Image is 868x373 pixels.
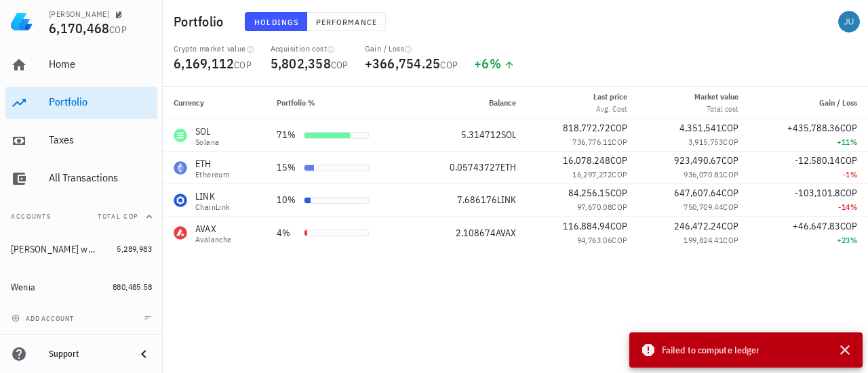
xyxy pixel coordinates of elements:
[456,227,496,239] span: 2.108674
[5,125,157,157] a: Taxes
[234,59,252,71] span: COP
[568,187,610,199] span: 84,256.15
[819,97,857,108] span: Gain / Loss
[577,202,612,212] span: 97,670.08
[307,12,386,31] button: Performance
[49,9,109,20] div: [PERSON_NAME]
[722,220,738,232] span: COP
[577,235,612,245] span: 94,763.06
[723,235,738,245] span: COP
[497,194,516,206] span: LINK
[760,200,857,214] div: -14
[610,122,627,134] span: COP
[5,233,157,265] a: [PERSON_NAME] wallet 5,289,983
[365,43,458,54] div: Gain / Loss
[174,194,187,207] div: LINK-icon
[277,226,298,240] div: 4%
[850,202,857,212] span: %
[674,187,722,199] span: 647,607.64
[795,154,840,167] span: -12,580.14
[610,220,627,232] span: COP
[563,220,610,232] span: 116,884.94
[195,138,219,146] div: Solana
[572,137,612,147] span: 736,776.11
[793,220,840,232] span: +46,647.83
[722,154,738,167] span: COP
[749,87,868,119] th: Gain / Loss: Not sorted. Activate to sort ascending.
[174,97,204,108] span: Currency
[694,91,738,103] div: Market value
[174,11,229,32] h1: Portfolio
[49,19,109,37] span: 6,170,468
[174,226,187,240] div: AVAX-icon
[723,137,738,147] span: COP
[593,91,627,103] div: Last price
[5,271,157,303] a: Wenia 880,485.58
[612,202,627,212] span: COP
[5,162,157,195] a: All Transactions
[49,171,152,184] div: All Transactions
[195,190,231,203] div: LINK
[610,154,627,167] span: COP
[113,282,152,292] span: 880,485.58
[11,11,33,32] img: LedgiFi
[117,244,152,254] span: 5,289,983
[838,11,860,32] div: avatar
[11,244,98,255] div: [PERSON_NAME] wallet
[760,135,857,149] div: +11
[674,154,722,167] span: 923,490.67
[688,137,724,147] span: 3,915,753
[266,87,413,119] th: Portfolio %: Not sorted. Activate to sort ascending.
[277,97,315,108] span: Portfolio %
[684,169,723,179] span: 936,070.81
[722,122,738,134] span: COP
[489,97,516,108] span: Balance
[662,343,759,357] span: Failed to compute ledger
[195,236,232,244] div: Avalanche
[840,220,857,232] span: COP
[563,154,610,167] span: 16,078,248
[277,128,298,142] div: 71%
[490,54,501,72] span: %
[760,234,857,247] div: +23
[723,202,738,212] span: COP
[49,95,152,108] div: Portfolio
[315,17,377,27] span: Performance
[49,58,152,70] div: Home
[195,203,231,211] div: ChainLink
[49,349,125,359] div: Support
[674,220,722,232] span: 246,472.24
[612,137,627,147] span: COP
[195,157,229,171] div: ETH
[5,200,157,233] button: AccountsTotal COP
[413,87,527,119] th: Balance: Not sorted. Activate to sort ascending.
[98,212,138,221] span: Total COP
[174,54,234,72] span: 6,169,112
[174,43,254,54] div: Crypto market value
[501,129,516,141] span: SOL
[163,87,266,119] th: Currency
[109,24,127,36] span: COP
[457,194,497,206] span: 7.686176
[271,43,349,54] div: Acquisition cost
[795,187,840,199] span: -103,101.8
[254,17,298,27] span: Holdings
[271,54,331,72] span: 5,802,358
[694,103,738,115] div: Total cost
[840,154,857,167] span: COP
[760,168,857,181] div: -1
[5,87,157,119] a: Portfolio
[195,125,219,138] div: SOL
[612,235,627,245] span: COP
[593,103,627,115] div: Avg. Cost
[5,49,157,81] a: Home
[174,161,187,175] div: ETH-icon
[572,169,612,179] span: 16,297,272
[450,161,500,173] span: 0.05743727
[440,59,458,71] span: COP
[684,202,723,212] span: 750,709.44
[14,314,74,323] span: add account
[684,235,723,245] span: 199,824.41
[365,54,441,72] span: +366,754.25
[679,122,722,134] span: 4,351,541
